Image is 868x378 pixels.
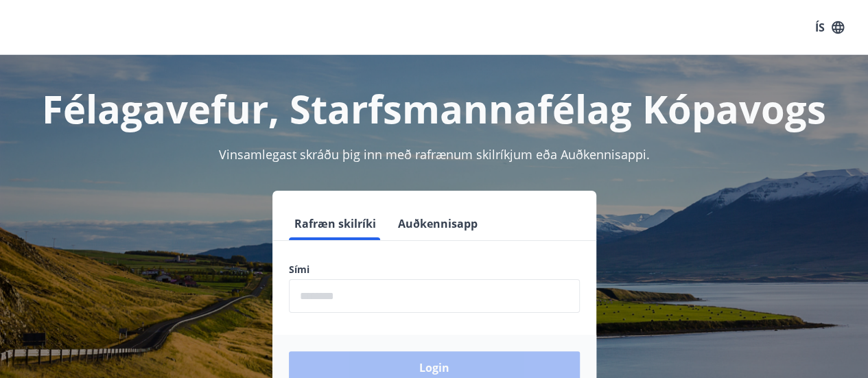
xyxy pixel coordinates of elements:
button: Auðkennisapp [392,207,483,240]
button: Rafræn skilríki [289,207,382,240]
h1: Félagavefur, Starfsmannafélag Kópavogs [16,82,852,134]
span: Vinsamlegast skráðu þig inn með rafrænum skilríkjum eða Auðkennisappi. [219,146,650,163]
label: Sími [289,263,580,276]
button: ÍS [808,15,852,40]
